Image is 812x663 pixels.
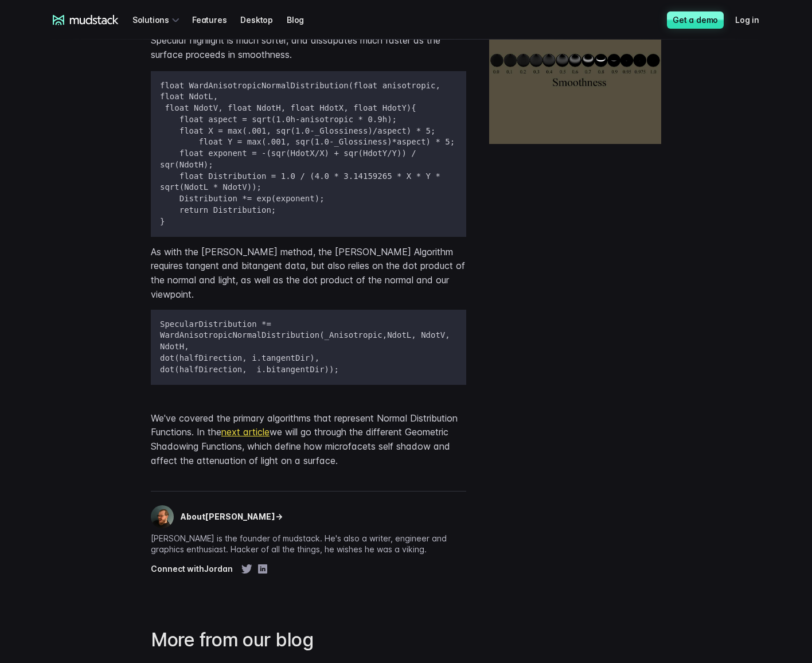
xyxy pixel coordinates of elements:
[192,9,240,30] a: Features
[53,15,119,25] a: mudstack logo
[240,9,287,30] a: Desktop
[151,310,466,385] pre: SpecularDistribution *= WardAnisotropicNormalDistribution(_Anisotropic,NdotL, NdotV, NdotH, dot(h...
[151,71,466,237] pre: float WardAnisotropicNormalDistribution(float anisotropic, float NdotL, float NdotV, float NdotH,...
[132,9,183,30] div: Solutions
[667,11,724,29] a: Get a demo
[151,563,233,575] p: Connect with Jordan
[151,533,466,556] p: [PERSON_NAME] is the founder of mudstack. He's also a writer, engineer and graphics enthusiast. H...
[151,505,174,528] img: Jordan Stevens
[151,629,466,652] h2: More from our blog
[735,9,773,30] a: Log in
[221,426,270,438] a: next article
[287,9,318,30] a: Blog
[151,411,466,468] p: We've covered the primary algorithms that represent Normal Distribution Functions. In the we will...
[151,245,466,302] p: As with the [PERSON_NAME] method, the [PERSON_NAME] Algorithm requires tangent and bitangent data...
[181,511,283,522] p: About [PERSON_NAME] →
